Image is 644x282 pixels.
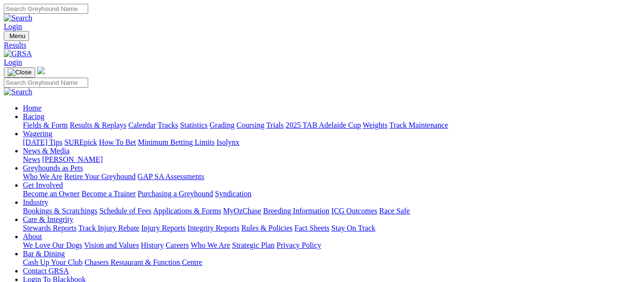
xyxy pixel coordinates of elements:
a: Purchasing a Greyhound [138,190,213,198]
a: Grading [210,121,235,129]
div: Care & Integrity [23,224,640,232]
a: Isolynx [216,138,239,146]
a: 2025 TAB Adelaide Cup [286,121,361,129]
a: GAP SA Assessments [138,172,204,181]
a: Breeding Information [263,207,329,215]
a: SUREpick [64,138,97,146]
button: Toggle navigation [4,31,29,41]
a: Strategic Plan [232,241,275,249]
a: Trials [266,121,284,129]
a: Coursing [236,121,265,129]
a: Track Injury Rebate [78,224,139,232]
img: Close [8,69,31,76]
img: Search [4,88,32,96]
a: Contact GRSA [23,267,69,275]
a: Track Maintenance [389,121,448,129]
a: We Love Our Dogs [23,241,82,249]
a: Get Involved [23,181,63,189]
input: Search [4,78,88,88]
a: About [23,232,42,241]
a: Retire Your Greyhound [64,172,136,181]
input: Search [4,4,88,14]
a: Stewards Reports [23,224,76,232]
a: MyOzChase [223,207,261,215]
a: Integrity Reports [187,224,239,232]
a: News & Media [23,147,70,155]
span: Menu [10,32,25,40]
a: Bookings & Scratchings [23,207,97,215]
div: Wagering [23,138,640,147]
a: Statistics [180,121,208,129]
a: Login [4,58,22,66]
a: Minimum Betting Limits [138,138,215,146]
img: logo-grsa-white.png [37,67,45,74]
a: Rules & Policies [241,224,293,232]
a: Applications & Forms [153,207,221,215]
div: Get Involved [23,190,640,198]
a: Login [4,22,22,30]
a: Schedule of Fees [99,207,151,215]
div: Bar & Dining [23,258,640,267]
a: Careers [165,241,189,249]
a: Injury Reports [141,224,185,232]
a: Who We Are [191,241,230,249]
a: [DATE] Tips [23,138,62,146]
a: Stay On Track [331,224,375,232]
a: Race Safe [379,207,409,215]
div: Racing [23,121,640,130]
a: Tracks [158,121,178,129]
a: ICG Outcomes [331,207,377,215]
a: Vision and Values [84,241,139,249]
div: About [23,241,640,250]
div: Greyhounds as Pets [23,172,640,181]
a: Privacy Policy [276,241,321,249]
a: Calendar [128,121,156,129]
img: Search [4,14,32,22]
div: Industry [23,207,640,215]
a: Care & Integrity [23,215,73,223]
a: Become a Trainer [82,190,136,198]
a: Who We Are [23,172,62,181]
a: Chasers Restaurant & Function Centre [84,258,202,266]
a: Weights [363,121,388,129]
a: Bar & Dining [23,250,65,258]
a: Become an Owner [23,190,80,198]
a: Greyhounds as Pets [23,164,83,172]
a: Fields & Form [23,121,68,129]
a: Cash Up Your Club [23,258,82,266]
a: Racing [23,112,44,121]
a: History [141,241,164,249]
div: News & Media [23,155,640,164]
a: How To Bet [99,138,136,146]
img: GRSA [4,50,32,58]
button: Toggle navigation [4,67,35,78]
a: Industry [23,198,48,206]
a: [PERSON_NAME] [42,155,102,163]
a: Results [4,41,640,50]
a: Syndication [215,190,251,198]
a: Results & Replays [70,121,126,129]
a: Wagering [23,130,52,138]
a: Home [23,104,41,112]
a: News [23,155,40,163]
a: Fact Sheets [295,224,329,232]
